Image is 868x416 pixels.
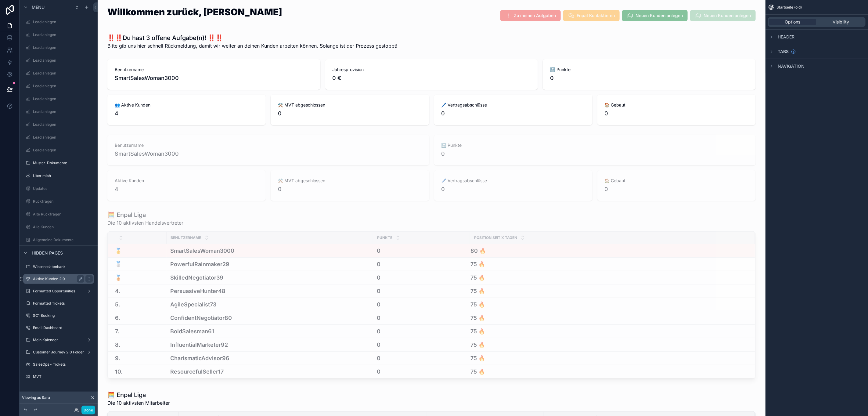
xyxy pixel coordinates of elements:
[32,250,63,256] span: Hidden pages
[23,17,94,27] a: Lead anlegen
[33,350,84,355] label: Customer Journey 2.0 Folder
[33,71,93,76] label: Lead anlegen
[23,372,94,382] a: MVT
[33,264,93,269] label: Wissensdatenbank
[833,19,849,25] span: Visibility
[23,132,94,142] a: Lead anlegen
[33,212,93,217] label: Alte Rückfragen
[23,107,94,117] a: Lead anlegen
[33,45,93,50] label: Lead anlegen
[33,135,93,140] label: Lead anlegen
[23,43,94,52] a: Lead anlegen
[22,395,50,400] span: Viewing as Sara
[23,209,94,219] a: Alte Rückfragen
[23,81,94,91] a: Lead anlegen
[33,122,93,127] label: Lead anlegen
[23,335,94,345] a: Mein Kalender
[23,222,94,232] a: Alle Kunden
[33,161,93,165] label: Muster-Dokumente
[171,235,201,240] span: Benutzername
[776,5,802,10] span: Startseite (old)
[33,84,93,89] label: Lead anlegen
[23,30,94,40] a: Lead anlegen
[23,274,94,284] a: Aktive Kunden 2.0
[33,20,93,24] label: Lead anlegen
[33,237,93,242] label: Allgemeine Dokumente
[33,277,82,281] label: Aktive Kunden 2.0
[33,96,93,101] label: Lead anlegen
[23,120,94,129] a: Lead anlegen
[23,184,94,194] a: Updates
[33,362,93,367] label: SalesOps - Tickets
[33,186,93,191] label: Updates
[33,58,93,63] label: Lead anlegen
[474,235,517,240] span: Position seit X Tagen
[23,360,94,369] a: SalesOps - Tickets
[33,32,93,37] label: Lead anlegen
[377,235,392,240] span: Punkte
[81,406,95,414] button: Done
[23,171,94,181] a: Über mich
[23,145,94,155] a: Lead anlegen
[33,301,93,306] label: Formatted Tickets
[33,338,84,342] label: Mein Kalender
[33,173,93,178] label: Über mich
[778,34,794,40] span: Header
[33,109,93,114] label: Lead anlegen
[33,374,93,379] label: MVT
[33,225,93,230] label: Alle Kunden
[778,63,805,69] span: Navigation
[23,56,94,65] a: Lead anlegen
[33,325,93,330] label: Email Dashboard
[33,199,93,204] label: Rückfragen
[32,4,45,10] span: Menu
[23,94,94,104] a: Lead anlegen
[785,19,801,25] span: Options
[23,68,94,78] a: Lead anlegen
[23,158,94,168] a: Muster-Dokumente
[23,235,94,245] a: Allgemeine Dokumente
[23,197,94,206] a: Rückfragen
[23,323,94,333] a: Email Dashboard
[33,313,93,318] label: SC1 Booking
[23,311,94,320] a: SC1 Booking
[23,347,94,357] a: Customer Journey 2.0 Folder
[23,298,94,308] a: Formatted Tickets
[33,289,84,294] label: Formatted Opportunities
[23,286,94,296] a: Formatted Opportunities
[33,148,93,153] label: Lead anlegen
[23,262,94,272] a: Wissensdatenbank
[778,49,789,55] span: Tabs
